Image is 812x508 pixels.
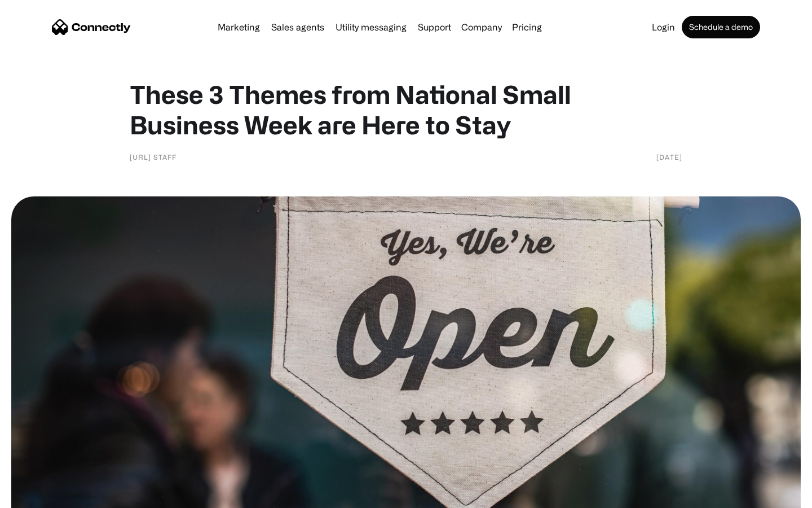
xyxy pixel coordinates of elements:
[267,23,329,32] a: Sales agents
[11,488,68,504] aside: Language selected: English
[213,23,264,32] a: Marketing
[647,23,679,32] a: Login
[331,23,411,32] a: Utility messaging
[461,19,502,35] div: Company
[682,16,760,38] a: Schedule a demo
[23,488,68,504] ul: Language list
[656,151,682,163] div: [DATE]
[413,23,456,32] a: Support
[130,79,682,140] h1: These 3 Themes from National Small Business Week are Here to Stay
[507,23,546,32] a: Pricing
[130,151,176,163] div: [URL] Staff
